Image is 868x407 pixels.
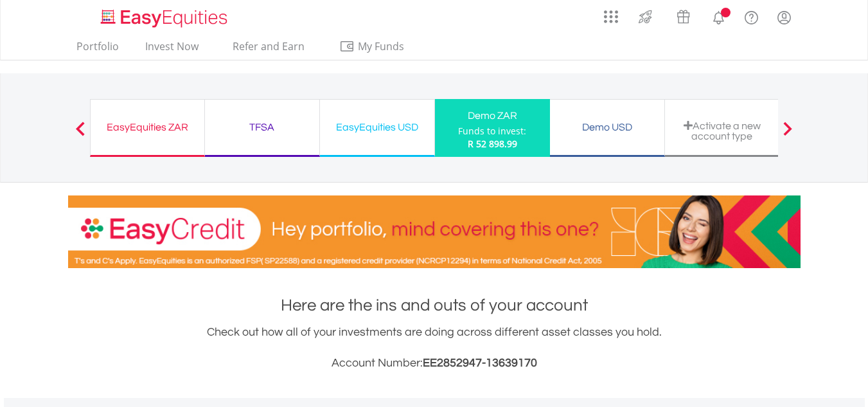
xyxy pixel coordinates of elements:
[604,10,618,24] img: grid-menu-icon.svg
[233,39,305,53] span: Refer and Earn
[558,118,657,136] div: Demo USD
[673,6,694,27] img: vouchers-v2.svg
[339,38,423,55] span: My Funds
[96,3,233,29] a: Home page
[68,294,801,317] h1: Here are the ins and outs of your account
[328,118,427,136] div: EasyEquities USD
[68,323,801,372] div: Check out how all of your investments are doing across different asset classes you hold.
[220,40,318,60] a: Refer and Earn
[443,107,542,125] div: Demo ZAR
[635,6,656,27] img: thrive-v2.svg
[664,3,702,27] a: Vouchers
[596,3,626,24] a: AppsGrid
[68,195,801,268] img: EasyCredit Promotion Banner
[458,125,526,138] div: Funds to invest:
[98,8,233,29] img: EasyEquities_Logo.png
[735,3,768,29] a: FAQ's and Support
[673,120,772,141] div: Activate a new account type
[468,138,517,150] span: R 52 898.99
[213,118,312,136] div: TFSA
[702,3,735,29] a: Notifications
[71,40,124,60] a: Portfolio
[423,357,537,369] span: EE2852947-13639170
[768,3,801,32] a: My Profile
[140,40,204,60] a: Invest Now
[98,118,197,136] div: EasyEquities ZAR
[68,354,801,372] h3: Account Number:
